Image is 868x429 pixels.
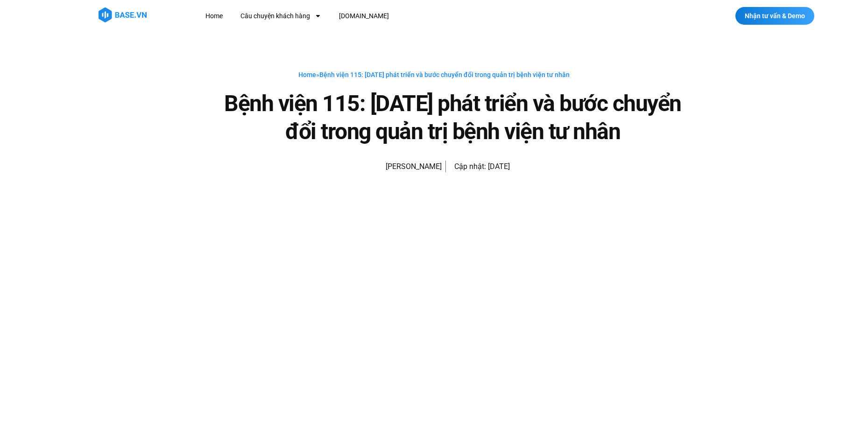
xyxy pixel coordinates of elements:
[454,162,486,171] span: Cập nhật:
[298,71,316,78] a: Home
[210,90,696,146] h1: Bệnh viện 115: [DATE] phát triển và bước chuyển đổi trong quản trị bệnh viện tư nhân
[332,7,396,25] a: [DOMAIN_NAME]
[233,7,328,25] a: Câu chuyện khách hàng
[735,7,814,25] a: Nhận tư vấn & Demo
[319,71,570,78] span: Bệnh viện 115: [DATE] phát triển và bước chuyển đổi trong quản trị bệnh viện tư nhân
[198,7,230,25] a: Home
[298,71,570,78] span: »
[745,13,805,19] span: Nhận tư vấn & Demo
[359,155,442,178] a: Picture of Đoàn Đức [PERSON_NAME]
[381,160,442,173] span: [PERSON_NAME]
[198,7,560,25] nav: Menu
[488,162,510,171] time: [DATE]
